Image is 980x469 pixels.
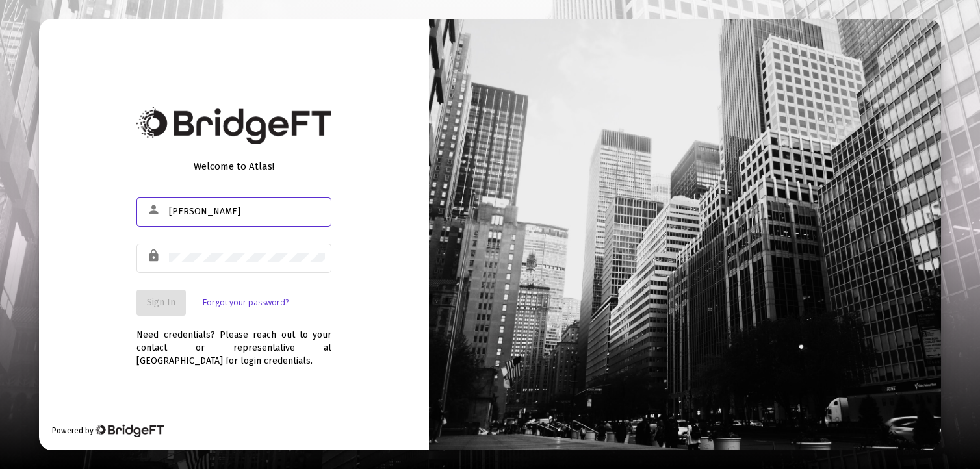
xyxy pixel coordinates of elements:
img: Bridge Financial Technology Logo [95,424,163,437]
input: Email or Username [169,207,325,217]
a: Forgot your password? [203,296,289,309]
mat-icon: lock [147,248,162,264]
div: Need credentials? Please reach out to your contact or representative at [GEOGRAPHIC_DATA] for log... [136,316,331,368]
span: Sign In [147,297,175,308]
div: Welcome to Atlas! [136,160,331,173]
div: Powered by [52,424,163,437]
img: Bridge Financial Technology Logo [136,107,331,144]
mat-icon: person [147,202,162,218]
button: Sign In [136,290,186,316]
